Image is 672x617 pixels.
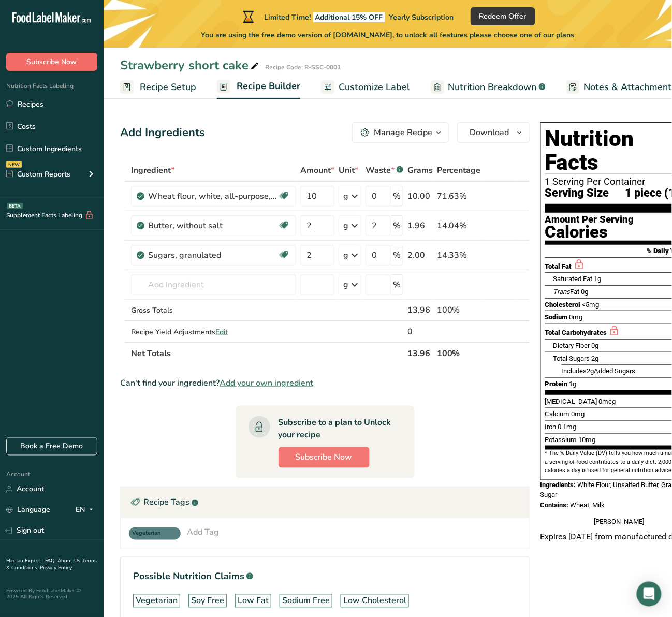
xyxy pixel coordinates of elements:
[129,342,405,364] th: Net Totals
[558,423,577,431] span: 0.1mg
[321,76,410,99] a: Customize Label
[238,595,269,607] div: Low Fat
[6,437,97,456] a: Book a Free Demo
[471,7,535,25] button: Redeem Offer
[148,219,277,232] div: Butter, without salt
[76,504,97,517] div: EN
[545,187,609,200] span: Serving Size
[569,313,583,321] span: 0mg
[470,126,509,139] span: Download
[45,557,57,565] a: FAQ .
[120,377,530,389] div: Can't find your ingredient?
[407,190,433,202] div: 10.00
[553,288,580,296] span: Fat
[437,249,481,261] div: 14.33%
[131,305,296,316] div: Gross Totals
[140,80,196,94] span: Recipe Setup
[437,304,481,316] div: 100%
[339,80,410,94] span: Customize Label
[448,80,537,94] span: Nutrition Breakdown
[6,169,70,180] div: Custom Reports
[40,565,72,572] a: Privacy Policy
[545,398,597,405] span: [MEDICAL_DATA]
[545,301,581,308] span: Cholesterol
[540,502,569,509] span: Contains:
[296,451,353,464] span: Subscribe Now
[339,164,358,177] span: Unit
[407,304,433,316] div: 13.96
[599,398,616,405] span: 0mcg
[545,423,557,431] span: Iron
[553,355,590,362] span: Total Sugars
[27,56,77,67] span: Subscribe Now
[479,11,527,22] span: Redeem Offer
[120,56,261,75] div: Strawberry short cake
[553,275,593,283] span: Saturated Fat
[592,342,599,349] span: 0g
[437,219,481,232] div: 14.04%
[540,481,576,489] span: Ingredients:
[569,380,577,388] span: 1g
[343,595,406,607] div: Low Cholesterol
[553,288,571,296] i: Trans
[237,79,300,93] span: Recipe Builder
[7,203,23,209] div: BETA
[374,126,432,139] div: Manage Recipe
[562,367,636,375] span: Includes Added Sugars
[545,262,572,270] span: Total Fat
[343,278,348,291] div: g
[545,329,607,336] span: Total Carbohydrates
[581,288,589,296] span: 0g
[265,63,341,72] div: Recipe Code: R-SSC-0001
[132,530,168,538] span: Vegeterian
[343,219,348,232] div: g
[148,249,277,261] div: Sugars, granulated
[6,161,22,168] div: NEW
[57,557,82,565] a: About Us .
[148,190,277,202] div: Wheat flour, white, all-purpose, unenriched
[389,12,454,22] span: Yearly Subscription
[241,10,454,23] div: Limited Time!
[201,30,575,40] span: You are using the free demo version of [DOMAIN_NAME], to unlock all features please choose one of...
[437,190,481,202] div: 71.63%
[407,249,433,261] div: 2.00
[366,164,403,177] div: Waste
[343,249,348,261] div: g
[343,190,348,202] div: g
[220,377,313,389] span: Add your own ingredient
[313,12,385,22] span: Additional 15% OFF
[300,164,334,177] span: Amount
[553,342,590,349] span: Dietary Fiber
[545,380,568,388] span: Protein
[6,557,43,565] a: Hire an Expert .
[437,164,481,177] span: Percentage
[6,53,97,71] button: Subscribe Now
[121,487,530,518] div: Recipe Tags
[131,327,296,337] div: Recipe Yield Adjustments
[120,124,205,141] div: Add Ingredients
[587,367,594,375] span: 2g
[215,327,228,337] span: Edit
[431,76,546,99] a: Nutrition Breakdown
[279,416,394,441] div: Subscribe to a plan to Unlock your recipe
[131,164,174,177] span: Ingredient
[592,355,599,362] span: 2g
[545,410,570,418] span: Calcium
[557,30,575,40] span: plans
[435,342,483,364] th: 100%
[572,410,585,418] span: 0mg
[352,122,449,143] button: Manage Recipe
[191,595,224,607] div: Soy Free
[131,274,296,295] input: Add Ingredient
[6,588,97,600] div: Powered By FoodLabelMaker © 2025 All Rights Reserved
[407,164,433,177] span: Grams
[120,76,196,99] a: Recipe Setup
[407,326,433,338] div: 0
[279,447,370,468] button: Subscribe Now
[187,526,219,539] div: Add Tag
[6,557,97,572] a: Terms & Conditions .
[579,436,596,444] span: 10mg
[545,215,634,225] div: Amount Per Serving
[405,342,435,364] th: 13.96
[594,275,602,283] span: 1g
